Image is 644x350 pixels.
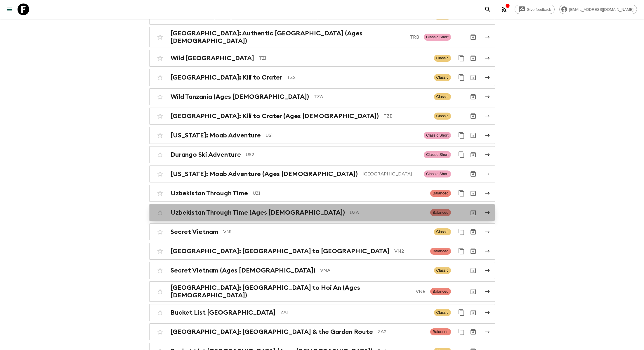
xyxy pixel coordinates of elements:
button: Archive [467,326,479,338]
a: Bucket List [GEOGRAPHIC_DATA]ZA1ClassicDuplicate for 45-59Archive [149,304,495,321]
span: Classic [434,74,451,81]
button: Archive [467,31,479,43]
button: Archive [467,226,479,238]
a: [US_STATE]: Moab Adventure (Ages [DEMOGRAPHIC_DATA])[GEOGRAPHIC_DATA]Classic ShortArchive [149,165,495,182]
h2: [GEOGRAPHIC_DATA]: [GEOGRAPHIC_DATA] to [GEOGRAPHIC_DATA] [171,247,390,255]
p: US2 [246,151,419,158]
p: UZ1 [253,190,426,197]
a: [GEOGRAPHIC_DATA]: Authentic [GEOGRAPHIC_DATA] (Ages [DEMOGRAPHIC_DATA])TRBClassic ShortArchive [149,27,495,47]
a: Give feedback [515,5,555,14]
button: Archive [467,130,479,141]
span: Classic [434,55,451,62]
h2: Wild Tanzania (Ages [DEMOGRAPHIC_DATA]) [171,93,309,101]
button: Archive [467,307,479,318]
a: [GEOGRAPHIC_DATA]: [GEOGRAPHIC_DATA] & the Garden RouteZA2BalancedDuplicate for 45-59Archive [149,323,495,340]
p: ZA2 [378,328,426,335]
div: [EMAIL_ADDRESS][DOMAIN_NAME] [559,5,637,14]
h2: [GEOGRAPHIC_DATA]: Authentic [GEOGRAPHIC_DATA] (Ages [DEMOGRAPHIC_DATA]) [171,30,405,45]
p: ZA1 [280,309,429,316]
span: Balanced [430,328,451,335]
h2: Secret Vietnam (Ages [DEMOGRAPHIC_DATA]) [171,267,315,274]
button: search adventures [482,4,494,15]
h2: Bucket List [GEOGRAPHIC_DATA] [171,309,276,316]
h2: [GEOGRAPHIC_DATA]: Kili to Crater (Ages [DEMOGRAPHIC_DATA]) [171,112,379,120]
a: [GEOGRAPHIC_DATA]: [GEOGRAPHIC_DATA] to Hoi An (Ages [DEMOGRAPHIC_DATA])VNBBalancedArchive [149,281,495,302]
p: TRB [410,34,419,41]
span: Classic Short [424,34,451,41]
button: Archive [467,149,479,161]
button: Duplicate for 45-59 [456,130,467,141]
a: [GEOGRAPHIC_DATA]: Kili to Crater (Ages [DEMOGRAPHIC_DATA])TZBClassicArchive [149,108,495,125]
h2: [GEOGRAPHIC_DATA]: Kili to Crater [171,74,282,81]
a: Secret Vietnam (Ages [DEMOGRAPHIC_DATA])VNAClassicArchive [149,262,495,279]
button: Archive [467,110,479,122]
p: US1 [265,132,419,139]
p: VNB [416,288,426,295]
p: VNA [320,267,429,274]
span: Classic [434,309,451,316]
a: Secret VietnamVN1ClassicDuplicate for 45-59Archive [149,223,495,240]
span: Classic [434,93,451,100]
p: TZ2 [287,74,429,81]
button: Archive [467,72,479,83]
p: UZA [350,209,426,216]
h2: Secret Vietnam [171,228,218,236]
a: Uzbekistan Through Time (Ages [DEMOGRAPHIC_DATA])UZABalancedArchive [149,204,495,221]
button: Duplicate for 45-59 [456,226,467,238]
span: Classic [434,113,451,120]
a: Wild Tanzania (Ages [DEMOGRAPHIC_DATA])TZAClassicArchive [149,88,495,105]
p: TZ1 [259,55,429,62]
button: Duplicate for 45-59 [456,326,467,338]
span: Classic Short [424,170,451,177]
span: Balanced [430,209,451,216]
button: Archive [467,265,479,276]
a: [GEOGRAPHIC_DATA]: Kili to CraterTZ2ClassicDuplicate for 45-59Archive [149,69,495,86]
a: Durango Ski AdventureUS2Classic ShortDuplicate for 45-59Archive [149,146,495,163]
button: Duplicate for 45-59 [456,187,467,199]
h2: Wild [GEOGRAPHIC_DATA] [171,54,254,62]
button: Archive [467,168,479,180]
button: Duplicate for 45-59 [456,245,467,257]
span: [EMAIL_ADDRESS][DOMAIN_NAME] [566,7,637,12]
p: TZA [314,93,429,100]
h2: Uzbekistan Through Time [171,189,248,197]
a: [GEOGRAPHIC_DATA]: [GEOGRAPHIC_DATA] to [GEOGRAPHIC_DATA]VN2BalancedDuplicate for 45-59Archive [149,243,495,260]
a: Uzbekistan Through TimeUZ1BalancedDuplicate for 45-59Archive [149,185,495,202]
span: Balanced [430,190,451,197]
h2: [US_STATE]: Moab Adventure [171,132,261,139]
span: Classic Short [424,132,451,139]
button: Archive [467,245,479,257]
span: Classic [434,267,451,274]
button: Archive [467,207,479,218]
p: [GEOGRAPHIC_DATA] [362,170,419,177]
button: Archive [467,52,479,64]
button: Archive [467,91,479,103]
h2: [GEOGRAPHIC_DATA]: [GEOGRAPHIC_DATA] & the Garden Route [171,328,373,336]
button: Archive [467,187,479,199]
button: Archive [467,286,479,297]
a: [US_STATE]: Moab AdventureUS1Classic ShortDuplicate for 45-59Archive [149,127,495,144]
p: TZB [383,113,429,120]
a: Wild [GEOGRAPHIC_DATA]TZ1ClassicDuplicate for 45-59Archive [149,50,495,67]
span: Classic [434,228,451,235]
p: VN2 [394,248,426,255]
h2: Uzbekistan Through Time (Ages [DEMOGRAPHIC_DATA]) [171,209,345,216]
span: Classic Short [424,151,451,158]
span: Balanced [430,288,451,295]
h2: [US_STATE]: Moab Adventure (Ages [DEMOGRAPHIC_DATA]) [171,170,358,178]
button: Duplicate for 45-59 [456,72,467,83]
p: VN1 [223,228,429,235]
span: Balanced [430,248,451,255]
button: Duplicate for 45-59 [456,307,467,318]
h2: [GEOGRAPHIC_DATA]: [GEOGRAPHIC_DATA] to Hoi An (Ages [DEMOGRAPHIC_DATA]) [171,284,411,299]
button: Duplicate for 45-59 [456,52,467,64]
button: Duplicate for 45-59 [456,149,467,161]
h2: Durango Ski Adventure [171,151,241,158]
span: Give feedback [524,7,554,12]
button: menu [4,4,15,15]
